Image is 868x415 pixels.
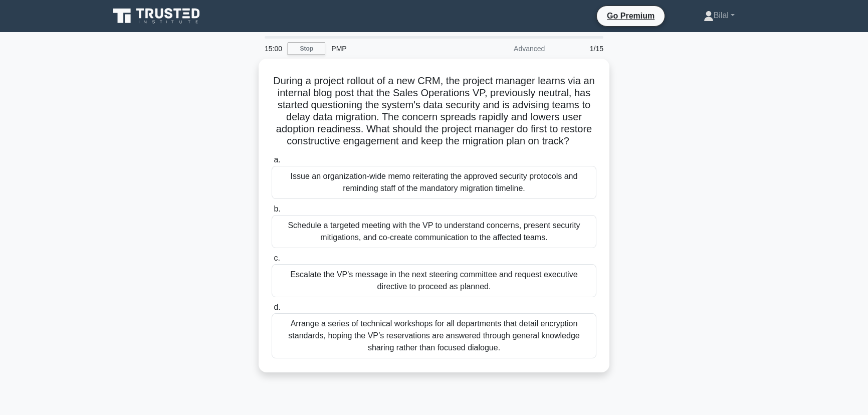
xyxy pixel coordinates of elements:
[271,75,597,148] h5: During a project rollout of a new CRM, the project manager learns via an internal blog post that ...
[325,39,463,59] div: PMP
[274,303,280,311] span: d.
[272,313,596,358] div: Arrange a series of technical workshops for all departments that detail encryption standards, hop...
[272,215,596,248] div: Schedule a targeted meeting with the VP to understand concerns, present security mitigations, and...
[288,43,325,55] a: Stop
[601,10,661,22] a: Go Premium
[272,166,596,199] div: Issue an organization-wide memo reiterating the approved security protocols and reminding staff o...
[274,155,280,164] span: a.
[259,39,288,59] div: 15:00
[274,204,280,213] span: b.
[274,254,280,262] span: c.
[680,6,759,26] a: Bilal
[272,264,596,297] div: Escalate the VP's message in the next steering committee and request executive directive to proce...
[463,39,551,59] div: Advanced
[551,39,609,59] div: 1/15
